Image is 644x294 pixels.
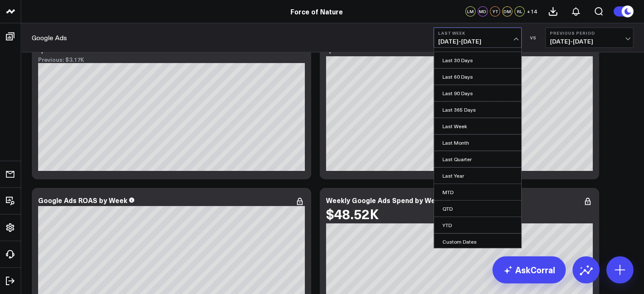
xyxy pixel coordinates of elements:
a: AskCorral [492,256,566,283]
div: $436.05K [326,39,387,54]
a: Last 60 Days [434,69,521,85]
div: Weekly Google Ads Spend by Week [326,195,443,205]
a: Last Week [434,118,521,134]
a: YTD [434,217,521,233]
div: RL [514,6,525,16]
div: LM [465,6,475,16]
button: Previous Period[DATE]-[DATE] [545,27,633,48]
a: Last Month [434,135,521,151]
a: QTD [434,201,521,217]
div: Google Ads ROAS by Week [38,195,127,205]
div: $3.29K [38,39,83,54]
div: MD [478,6,488,16]
a: Google Ads [32,33,67,42]
button: Last Week[DATE]-[DATE] [434,27,522,48]
a: Last Year [434,168,521,184]
div: $48.52K [326,206,379,221]
a: Last Quarter [434,151,521,167]
span: + 14 [527,8,537,14]
div: YT [490,6,500,16]
div: VS [526,35,541,40]
a: Last 365 Days [434,102,521,118]
b: Last Week [438,30,517,36]
button: +14 [527,6,537,16]
b: Previous Period [550,30,629,36]
span: [DATE] - [DATE] [438,38,517,45]
a: Force of Nature [290,7,343,16]
a: MTD [434,184,521,200]
div: Previous: $3.17K [38,56,305,63]
a: Last 30 Days [434,52,521,68]
a: Custom Dates [434,234,521,250]
span: [DATE] - [DATE] [550,38,629,45]
div: DM [502,6,512,16]
a: Last 90 Days [434,85,521,101]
